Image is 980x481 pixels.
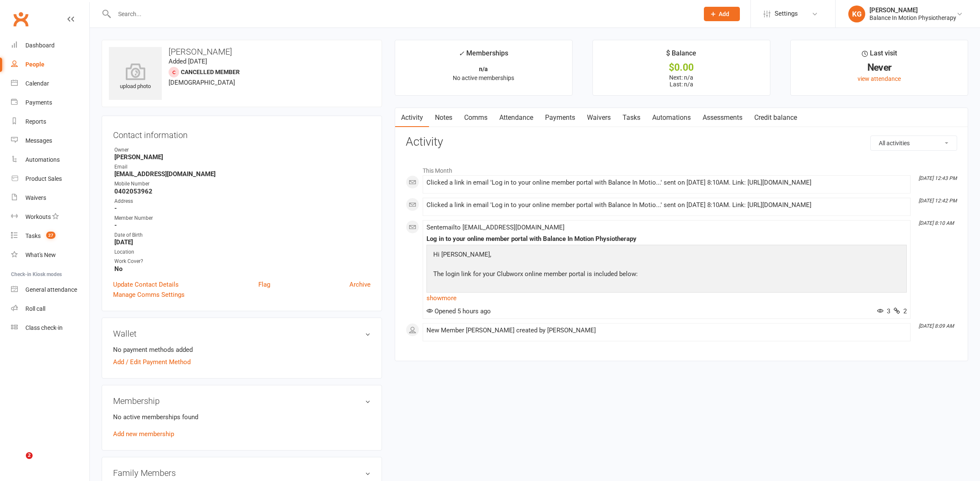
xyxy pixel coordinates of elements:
a: Tasks [617,108,646,127]
div: New Member [PERSON_NAME] created by [PERSON_NAME] [426,327,907,334]
div: Last visit [862,48,897,63]
span: 27 [46,232,55,239]
div: Work Cover? [114,257,371,265]
strong: [PERSON_NAME] [114,153,371,161]
span: Cancelled member [181,69,240,75]
a: show more [426,292,907,304]
a: Archive [349,279,371,290]
div: Waivers [25,194,46,201]
div: $0.00 [601,63,762,72]
div: Date of Birth [114,231,371,239]
strong: - [114,221,371,229]
a: Payments [11,93,89,112]
a: Add / Edit Payment Method [113,357,191,367]
div: Roll call [25,305,45,312]
div: Log in to your online member portal with Balance In Motion Physiotherapy [426,235,907,243]
p: Hi [PERSON_NAME], [431,249,831,262]
strong: n/a [479,66,488,72]
p: Next: n/a Last: n/a [601,74,762,88]
a: Dashboard [11,36,89,55]
div: $ Balance [666,48,696,63]
div: Never [798,63,960,72]
a: Add new membership [113,430,174,438]
i: [DATE] 8:10 AM [919,220,954,226]
div: Dashboard [25,42,55,49]
div: Payments [25,99,52,106]
div: Clicked a link in email 'Log in to your online member portal with Balance In Motio...' sent on [D... [426,179,907,186]
div: What's New [25,252,56,258]
a: Flag [258,279,270,290]
a: General attendance kiosk mode [11,280,89,299]
a: Workouts [11,207,89,227]
div: People [25,61,44,68]
a: Activity [395,108,429,127]
a: Comms [458,108,493,127]
div: Owner [114,146,371,154]
a: People [11,55,89,74]
div: Mobile Number [114,180,371,188]
a: Notes [429,108,458,127]
a: Waivers [11,188,89,207]
a: Calendar [11,74,89,93]
p: No active memberships found [113,412,371,422]
div: Memberships [459,48,508,64]
strong: No [114,265,371,273]
div: Workouts [25,213,51,220]
a: Attendance [493,108,539,127]
span: Settings [775,4,798,23]
a: Tasks 27 [11,227,89,246]
div: Product Sales [25,175,62,182]
span: Opened 5 hours ago [426,307,491,315]
li: No payment methods added [113,345,371,355]
i: [DATE] 12:43 PM [919,175,957,181]
div: Clicked a link in email 'Log in to your online member portal with Balance In Motio...' sent on [D... [426,202,907,209]
i: ✓ [459,50,464,58]
h3: Wallet [113,329,371,338]
div: Address [114,197,371,205]
i: [DATE] 12:42 PM [919,198,957,204]
strong: [EMAIL_ADDRESS][DOMAIN_NAME] [114,170,371,178]
span: 2 [894,307,907,315]
p: The login link for your Clubworx online member portal is included below: [431,269,831,281]
strong: - [114,205,371,212]
button: Add [704,7,740,21]
strong: [DATE] [114,238,371,246]
div: upload photo [109,63,162,91]
a: view attendance [858,75,901,82]
span: No active memberships [453,75,514,81]
div: Tasks [25,232,41,239]
a: Class kiosk mode [11,318,89,337]
a: Automations [646,108,697,127]
div: Messages [25,137,52,144]
a: Roll call [11,299,89,318]
a: Manage Comms Settings [113,290,185,300]
div: [PERSON_NAME] [869,6,956,14]
div: Email [114,163,371,171]
a: Payments [539,108,581,127]
span: Sent email to [EMAIL_ADDRESS][DOMAIN_NAME] [426,224,565,231]
div: Automations [25,156,60,163]
div: Balance In Motion Physiotherapy [869,14,956,22]
a: Messages [11,131,89,150]
a: Assessments [697,108,748,127]
iframe: Intercom live chat [8,452,29,473]
span: [DEMOGRAPHIC_DATA] [169,79,235,86]
h3: [PERSON_NAME] [109,47,375,56]
a: Credit balance [748,108,803,127]
input: Search... [112,8,693,20]
time: Added [DATE] [169,58,207,65]
li: This Month [406,162,957,175]
h3: Contact information [113,127,371,140]
div: Location [114,248,371,256]
span: 2 [26,452,33,459]
h3: Activity [406,135,957,149]
h3: Family Members [113,468,371,478]
a: Waivers [581,108,617,127]
a: Clubworx [10,8,31,30]
div: Reports [25,118,46,125]
div: Calendar [25,80,49,87]
div: KG [848,6,865,22]
span: Add [719,11,729,17]
a: Product Sales [11,169,89,188]
div: General attendance [25,286,77,293]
